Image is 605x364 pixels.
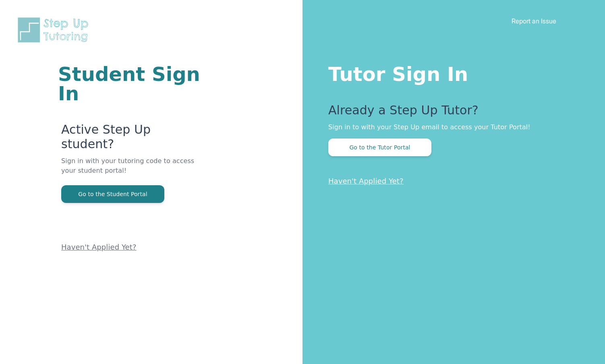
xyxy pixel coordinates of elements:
[328,122,573,132] p: Sign in to with your Step Up email to access your Tutor Portal!
[328,61,573,84] h1: Tutor Sign In
[16,16,93,44] img: Step Up Tutoring horizontal logo
[61,122,206,156] p: Active Step Up student?
[328,177,404,185] a: Haven't Applied Yet?
[61,185,164,203] button: Go to the Student Portal
[61,190,164,198] a: Go to the Student Portal
[328,103,573,122] p: Already a Step Up Tutor?
[58,64,206,103] h1: Student Sign In
[512,17,556,25] a: Report an Issue
[61,243,137,251] a: Haven't Applied Yet?
[328,143,431,151] a: Go to the Tutor Portal
[61,156,206,185] p: Sign in with your tutoring code to access your student portal!
[328,139,431,156] button: Go to the Tutor Portal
